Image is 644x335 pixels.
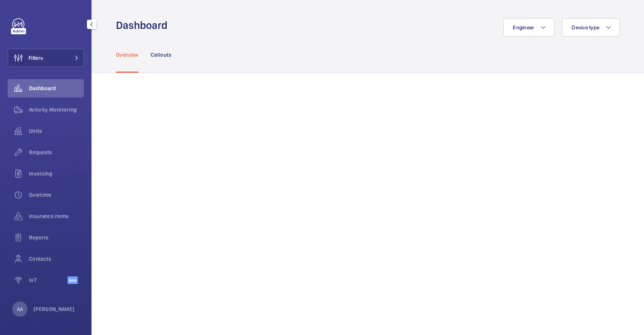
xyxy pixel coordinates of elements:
[29,212,84,220] span: Insurance items
[67,276,78,284] span: Beta
[29,54,43,62] span: Filters
[29,85,84,92] span: Dashboard
[29,106,84,113] span: Activity Monitoring
[29,191,84,199] span: Overtime
[151,51,172,59] p: Callouts
[29,127,84,135] span: Units
[29,170,84,177] span: Invoicing
[29,148,84,156] span: Requests
[34,305,75,313] p: [PERSON_NAME]
[8,49,84,67] button: Filters
[29,276,67,284] span: IoT
[29,234,84,241] span: Reports
[116,51,138,59] p: Overview
[116,18,172,32] h1: Dashboard
[29,255,84,263] span: Contacts
[513,24,534,30] span: Engineer
[17,305,23,313] p: AA
[562,18,620,37] button: Device type
[503,18,554,37] button: Engineer
[572,24,599,30] span: Device type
